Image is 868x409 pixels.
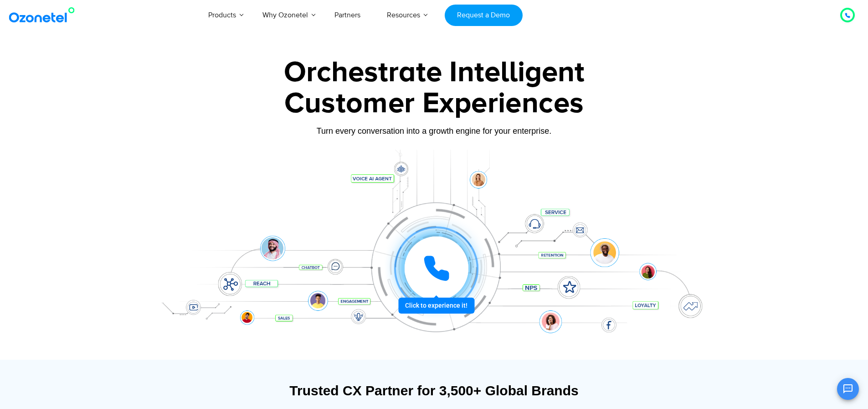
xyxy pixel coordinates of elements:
[837,378,859,400] button: Open chat
[445,5,523,26] a: Request a Demo
[154,383,714,399] div: Trusted CX Partner for 3,500+ Global Brands
[149,82,719,126] div: Customer Experiences
[149,58,719,87] div: Orchestrate Intelligent
[149,126,719,136] div: Turn every conversation into a growth engine for your enterprise.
